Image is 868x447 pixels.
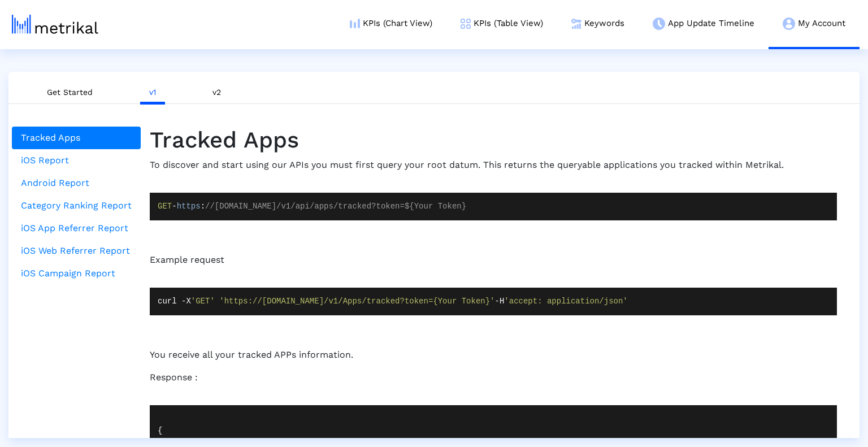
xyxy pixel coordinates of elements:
[12,262,141,285] a: iOS Campaign Report
[653,18,665,30] img: app-update-menu-icon.png
[461,19,471,29] img: kpi-table-menu-icon.png
[203,82,230,103] a: v2
[158,202,172,211] span: GET
[150,371,837,384] p: Response :
[783,18,795,30] img: my-account-menu-icon.png
[12,240,141,262] a: iOS Web Referrer Report
[12,217,141,240] a: iOS App Referrer Report
[504,297,627,306] span: 'accept: application/json'
[191,297,215,306] span: 'GET'
[12,15,98,34] img: metrical-logo-light.png
[150,348,837,362] p: You receive all your tracked APPs information.
[150,253,837,267] p: Example request
[177,202,201,211] span: https
[150,127,837,154] h1: Tracked Apps
[12,149,141,172] a: iOS Report
[38,82,102,103] a: Get Started
[12,194,141,217] a: Category Ranking Report
[205,202,466,211] span: //[DOMAIN_NAME]/v1/api/apps/tracked?token=${Your Token}
[140,82,165,105] a: v1
[571,19,581,29] img: keywords.png
[12,172,141,194] a: Android Report
[12,127,141,149] a: Tracked Apps
[158,426,162,435] span: {
[350,19,360,28] img: kpi-chart-menu-icon.png
[150,288,837,315] code: curl -X -H
[150,158,837,172] p: To discover and start using our APIs you must first query your root datum. This returns the query...
[150,193,837,220] code: - :
[219,297,494,306] span: 'https://[DOMAIN_NAME]/v1/Apps/tracked?token={Your Token}'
